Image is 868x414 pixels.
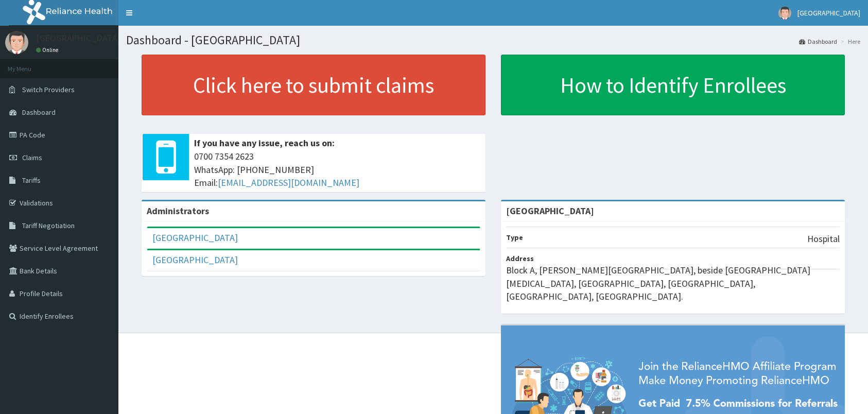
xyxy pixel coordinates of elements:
span: [GEOGRAPHIC_DATA] [797,8,860,18]
b: Administrators [147,205,209,217]
span: Tariff Negotiation [22,221,75,230]
p: Hospital [807,232,840,246]
b: Type [506,233,523,242]
a: How to Identify Enrollees [501,55,845,115]
b: If you have any issue, reach us on: [194,137,335,149]
strong: [GEOGRAPHIC_DATA] [506,205,594,217]
p: [GEOGRAPHIC_DATA] [36,33,121,43]
a: Click here to submit claims [142,55,485,115]
h1: Dashboard - [GEOGRAPHIC_DATA] [126,33,860,47]
a: Online [36,46,61,54]
span: Tariffs [22,176,41,185]
p: Block A, [PERSON_NAME][GEOGRAPHIC_DATA], beside [GEOGRAPHIC_DATA][MEDICAL_DATA], [GEOGRAPHIC_DATA... [506,264,840,303]
img: User Image [5,31,28,54]
span: 0700 7354 2623 WhatsApp: [PHONE_NUMBER] Email: [194,150,480,189]
a: [GEOGRAPHIC_DATA] [152,232,238,244]
b: Address [506,254,534,263]
a: Dashboard [799,37,837,46]
span: Claims [22,153,42,162]
span: Switch Providers [22,85,75,94]
span: Dashboard [22,108,56,117]
a: [EMAIL_ADDRESS][DOMAIN_NAME] [218,177,359,188]
a: [GEOGRAPHIC_DATA] [152,254,238,266]
li: Here [838,37,860,46]
img: User Image [778,7,791,20]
